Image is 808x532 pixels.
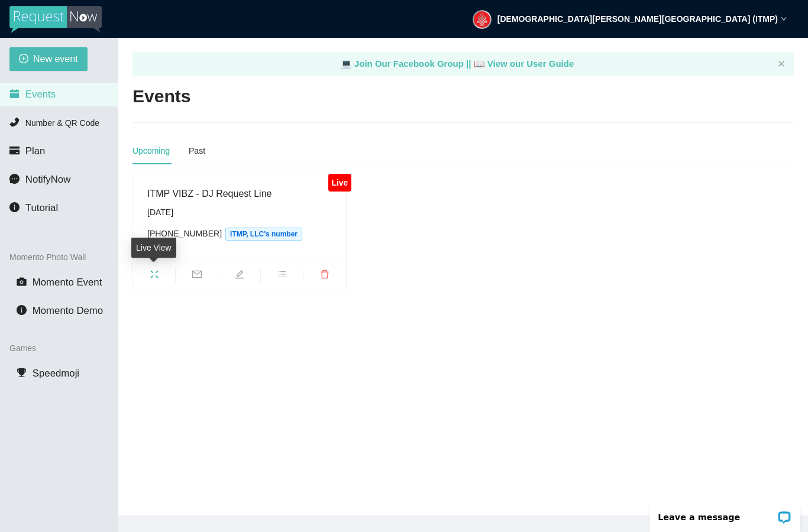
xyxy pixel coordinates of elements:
[133,270,175,283] span: fullscreen
[189,144,205,157] div: Past
[341,59,474,69] a: laptop Join Our Facebook Group ||
[33,305,103,316] span: Momento Demo
[474,59,485,69] span: laptop
[303,270,346,283] span: delete
[781,16,787,22] span: down
[25,89,56,100] span: Events
[25,202,58,213] span: Tutorial
[25,118,99,128] span: Number & QR Code
[9,6,102,33] img: RequestNow
[778,60,785,68] button: close
[9,89,20,99] span: calendar
[778,60,785,67] span: close
[132,85,190,109] h2: Events
[131,238,176,258] div: Live View
[341,59,352,69] span: laptop
[132,144,170,157] div: Upcoming
[25,174,70,185] span: NotifyNow
[147,206,332,219] div: [DATE]
[147,227,332,241] div: [PHONE_NUMBER]
[9,174,20,184] span: message
[17,305,27,315] span: info-circle
[147,186,332,201] div: ITMP VIBZ - DJ Request Line
[261,270,303,283] span: bars
[33,51,78,66] span: New event
[19,54,28,65] span: plus-circle
[17,368,27,378] span: trophy
[328,174,351,192] div: Live
[9,145,20,155] span: credit-card
[225,228,302,241] span: ITMP, LLC's number
[218,270,260,283] span: edit
[17,277,27,287] span: camera
[25,145,46,157] span: Plan
[33,368,79,379] span: Speedmoji
[9,117,20,127] span: phone
[33,277,102,288] span: Momento Event
[473,10,492,29] img: ACg8ocI7wnu8eZKq3Rw7qrTK8k__tfAsfKOWQ91RFG614jtlIrO-j27m=s96-c
[642,495,808,532] iframe: LiveChat chat widget
[176,270,218,283] span: mail
[9,47,88,71] button: plus-circleNew event
[9,202,20,212] span: info-circle
[497,14,778,24] strong: [DEMOGRAPHIC_DATA][PERSON_NAME][GEOGRAPHIC_DATA] (ITMP)
[474,59,574,69] a: laptop View our User Guide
